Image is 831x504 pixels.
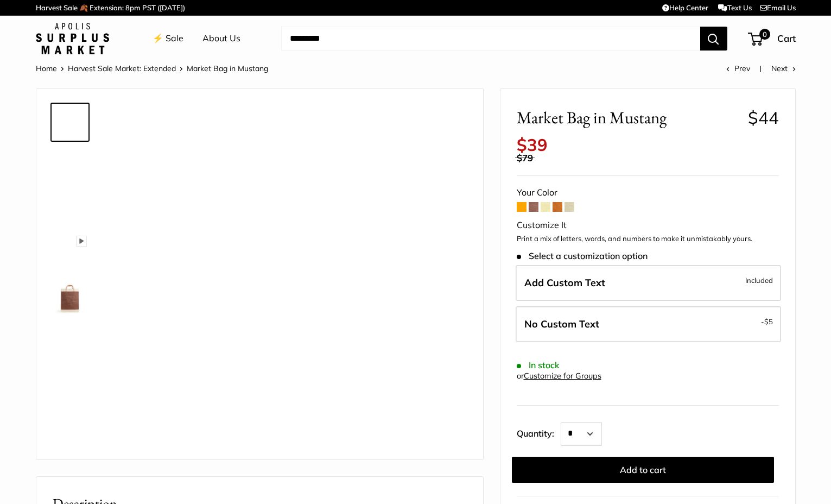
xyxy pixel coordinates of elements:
[517,108,740,128] span: Market Bag in Mustang
[748,107,779,128] span: $44
[50,320,90,359] a: Market Bag in Mustang
[760,3,796,12] a: Email Us
[517,234,779,244] p: Print a mix of letters, words, and numbers to make it unmistakably yours.
[50,146,90,185] a: Market Bag in Mustang
[517,251,648,261] span: Select a customization option
[50,276,90,316] a: description_Seal of authenticity printed on the backside of every bag.
[517,360,560,370] span: In stock
[50,363,90,402] a: Market Bag in Mustang
[517,369,601,383] div: or
[153,30,183,47] a: ⚡️ Sale
[516,306,781,342] label: Leave Blank
[517,185,779,201] div: Your Color
[759,29,770,40] span: 0
[512,457,774,483] button: Add to cart
[36,23,109,54] img: Apolis: Surplus Market
[68,64,176,73] a: Harvest Sale Market: Extended
[745,274,773,287] span: Included
[726,64,750,73] a: Prev
[524,276,605,289] span: Add Custom Text
[187,64,268,73] span: Market Bag in Mustang
[524,318,599,330] span: No Custom Text
[53,279,87,313] img: description_Seal of authenticity printed on the backside of every bag.
[36,61,268,75] nav: Breadcrumb
[516,265,781,301] label: Add Custom Text
[517,217,779,234] div: Customize It
[50,233,90,272] a: Market Bag in Mustang
[517,134,548,155] span: $39
[718,3,751,12] a: Text Us
[777,33,796,44] span: Cart
[771,64,796,73] a: Next
[749,30,796,47] a: 0 Cart
[517,152,533,163] span: $79
[761,315,773,328] span: -
[281,27,700,51] input: Search...
[36,64,57,73] a: Home
[662,3,708,12] a: Help Center
[50,190,90,229] a: Market Bag in Mustang
[517,419,561,446] label: Quantity:
[700,27,727,51] button: Search
[50,103,90,142] a: Market Bag in Mustang
[764,317,773,326] span: $5
[524,371,601,381] a: Customize for Groups
[202,30,240,47] a: About Us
